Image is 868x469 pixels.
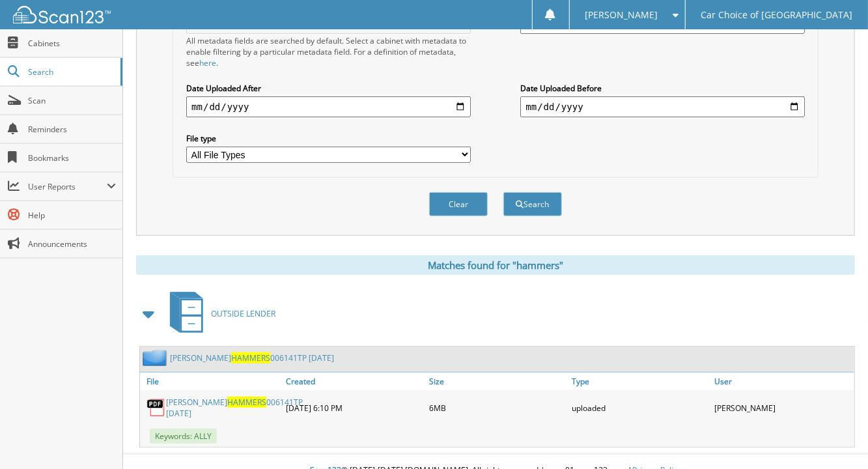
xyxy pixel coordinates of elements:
[170,352,334,363] a: [PERSON_NAME]HAMMERS006141TP [DATE]
[28,95,116,106] span: Scan
[136,255,855,275] div: Matches found for "hammers"
[28,238,116,249] span: Announcements
[162,288,275,339] a: OUTSIDE LENDER
[568,373,711,390] a: Type
[503,192,562,216] button: Search
[426,393,568,422] div: 6MB
[199,57,216,68] a: here
[520,83,804,94] label: Date Uploaded Before
[186,83,470,94] label: Date Uploaded After
[429,192,488,216] button: Clear
[712,373,854,390] a: User
[701,11,853,19] span: Car Choice of [GEOGRAPHIC_DATA]
[28,124,116,135] span: Reminders
[231,352,270,363] span: HAMMERS
[211,308,275,319] span: OUTSIDE LENDER
[28,38,116,49] span: Cabinets
[426,373,568,390] a: Size
[166,397,303,419] a: [PERSON_NAME]HAMMERS006141TP [DATE]
[186,35,470,68] div: All metadata fields are searched by default. Select a cabinet with metadata to enable filtering b...
[143,350,170,366] img: folder2.png
[568,393,711,422] div: uploaded
[283,373,425,390] a: Created
[150,429,217,444] span: Keywords: ALLY
[28,210,116,221] span: Help
[520,96,804,117] input: end
[28,181,107,192] span: User Reports
[140,373,283,390] a: File
[28,66,114,78] span: Search
[283,393,425,422] div: [DATE] 6:10 PM
[803,406,868,469] iframe: Chat Widget
[712,393,854,422] div: [PERSON_NAME]
[227,397,266,408] span: HAMMERS
[585,11,658,19] span: [PERSON_NAME]
[13,6,111,23] img: scan123-logo-white.svg
[186,133,470,144] label: File type
[28,152,116,163] span: Bookmarks
[147,398,166,418] img: PDF.png
[186,96,470,117] input: start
